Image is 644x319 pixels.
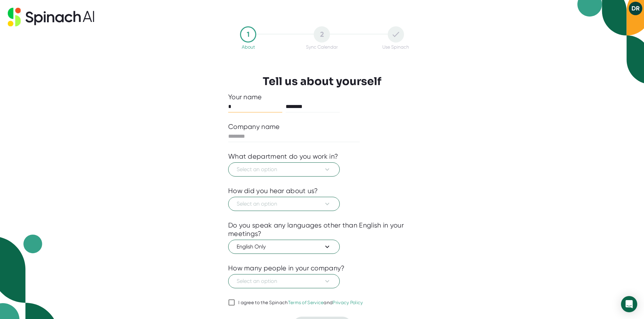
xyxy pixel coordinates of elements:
div: Your name [228,93,416,101]
button: Select an option [228,162,340,177]
button: DR [629,2,642,15]
a: Terms of Service [288,300,324,305]
div: Open Intercom Messenger [621,296,637,312]
span: Select an option [237,165,331,174]
div: Do you speak any languages other than English in your meetings? [228,221,416,238]
div: About [242,44,255,50]
div: 1 [240,26,256,43]
span: Select an option [237,200,331,208]
div: How did you hear about us? [228,187,318,195]
div: Company name [228,123,280,131]
h3: Tell us about yourself [263,75,381,88]
div: Sync Calendar [306,44,338,50]
span: Select an option [237,277,331,285]
span: English Only [237,243,331,251]
div: I agree to the Spinach and [238,300,363,306]
div: 2 [314,26,330,43]
button: Select an option [228,274,340,288]
div: Use Spinach [382,44,409,50]
div: What department do you work in? [228,152,338,161]
a: Privacy Policy [333,300,363,305]
button: Select an option [228,197,340,211]
div: How many people in your company? [228,264,345,272]
button: English Only [228,240,340,254]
